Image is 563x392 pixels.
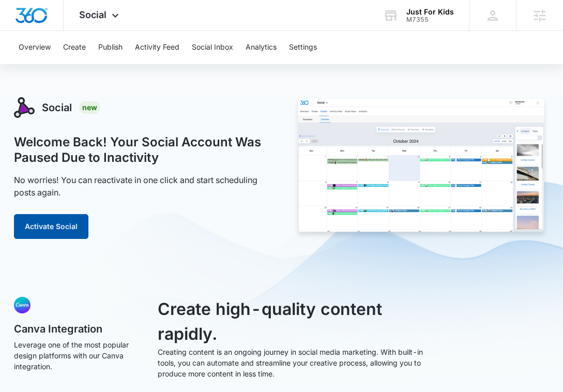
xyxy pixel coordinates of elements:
[14,134,270,165] h1: Welcome Back! Your Social Account Was Paused Due to Inactivity
[192,31,233,64] button: Social Inbox
[246,31,277,64] button: Analytics
[406,16,454,23] div: account id
[63,31,86,64] button: Create
[158,346,436,379] p: Creating content is an ongoing journey in social media marketing. With built-in tools, you can au...
[19,31,51,64] button: Overview
[98,31,123,64] button: Publish
[79,101,100,114] div: New
[14,174,270,199] p: No worries! You can reactivate in one click and start scheduling posts again.
[135,31,179,64] button: Activity Feed
[158,297,436,346] h3: Create high-quality content rapidly.
[14,339,143,372] p: Leverage one of the most popular design platforms with our Canva integration.
[14,324,143,334] h5: Canva Integration
[289,31,317,64] button: Settings
[42,100,72,115] h3: Social
[406,8,454,16] div: account name
[14,214,88,239] button: Activate Social
[79,9,106,20] span: Social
